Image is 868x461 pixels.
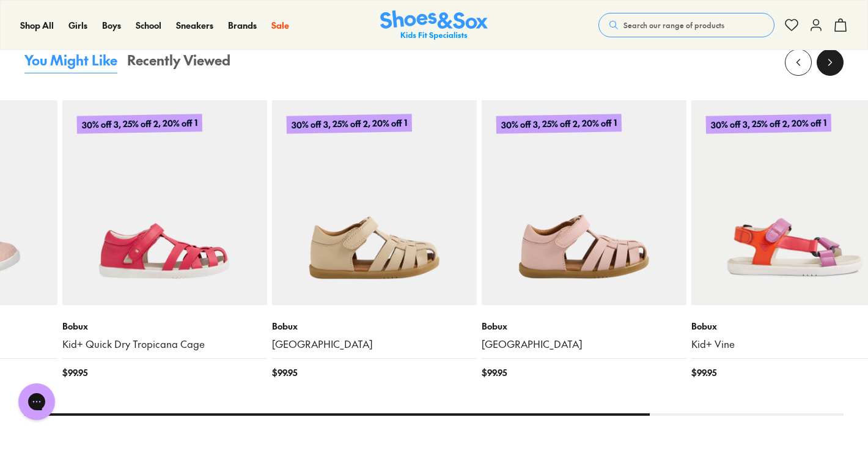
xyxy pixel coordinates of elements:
[691,366,716,379] span: $ 99.95
[102,19,121,31] span: Boys
[68,19,87,32] a: Girls
[272,337,477,351] a: [GEOGRAPHIC_DATA]
[228,19,257,32] a: Brands
[20,19,54,32] a: Shop All
[272,320,477,333] p: Bobux
[271,19,289,31] span: Sale
[68,19,87,31] span: Girls
[12,379,61,424] iframe: Gorgias live chat messenger
[136,19,161,31] span: School
[136,19,161,32] a: School
[706,114,831,134] p: 30% off 3, 25% off 2, 20% off 1
[380,10,488,40] img: SNS_Logo_Responsive.svg
[482,320,686,333] p: Bobux
[272,366,297,379] span: $ 99.95
[496,114,622,134] p: 30% off 3, 25% off 2, 20% off 1
[482,337,686,351] a: [GEOGRAPHIC_DATA]
[127,50,230,73] button: Recently Viewed
[20,19,54,31] span: Shop All
[62,366,87,379] span: $ 99.95
[176,19,213,32] a: Sneakers
[228,19,257,31] span: Brands
[482,366,507,379] span: $ 99.95
[77,114,202,134] p: 30% off 3, 25% off 2, 20% off 1
[62,100,267,305] a: 30% off 3, 25% off 2, 20% off 1
[176,19,213,31] span: Sneakers
[62,337,267,351] a: Kid+ Quick Dry Tropicana Cage
[598,13,774,37] button: Search our range of products
[24,50,117,73] button: You Might Like
[62,320,267,333] p: Bobux
[623,20,724,31] span: Search our range of products
[102,19,121,32] a: Boys
[287,114,412,134] p: 30% off 3, 25% off 2, 20% off 1
[271,19,289,32] a: Sale
[380,10,488,40] a: Shoes & Sox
